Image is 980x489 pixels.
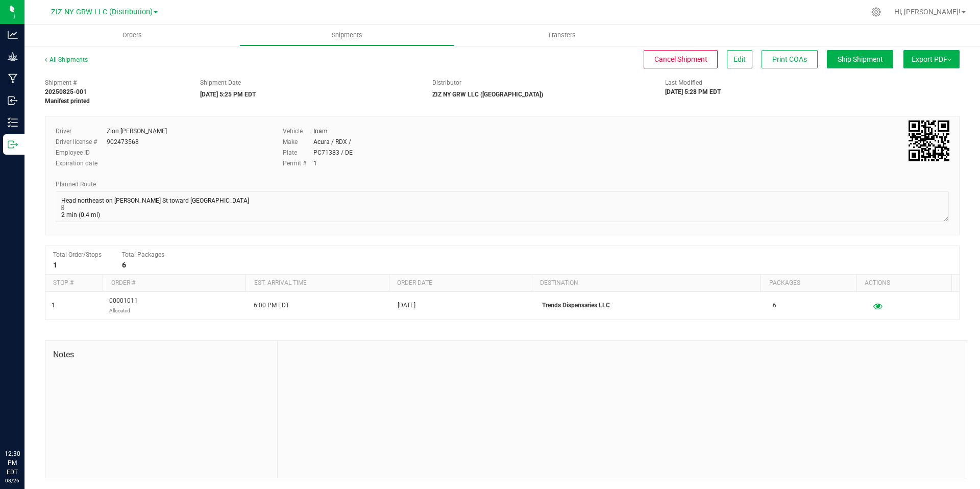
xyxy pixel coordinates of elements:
div: 902473568 [107,137,139,146]
th: Est. arrival time [246,275,388,292]
inline-svg: Inventory [8,117,18,128]
p: 08/26 [5,477,20,484]
div: PC71383 / DE [313,148,353,157]
strong: [DATE] 5:28 PM EDT [665,88,721,95]
qrcode: 20250825-001 [909,120,949,161]
span: [DATE] [398,301,415,310]
label: Last Modified [665,78,702,87]
a: All Shipments [45,56,88,63]
span: Hi, [PERSON_NAME]! [894,8,961,16]
a: Shipments [239,25,454,46]
span: 6:00 PM EDT [254,301,289,310]
inline-svg: Inbound [8,95,18,106]
label: Make [283,137,313,146]
button: Print COAs [762,50,818,68]
img: Scan me! [909,120,949,161]
th: Destination [532,275,761,292]
div: Inam [313,127,328,136]
span: 1 [52,301,55,310]
label: Shipment Date [200,78,241,87]
div: Acura / RDX / [313,137,351,146]
button: Ship Shipment [827,50,893,68]
p: 12:30 PM EDT [5,449,20,477]
span: Print COAs [772,55,807,63]
span: Planned Route [56,181,96,188]
label: Distributor [432,78,461,87]
div: 1 [313,159,317,168]
a: Transfers [454,25,669,46]
label: Vehicle [283,127,313,136]
div: Zion [PERSON_NAME] [107,127,167,136]
div: Manage settings [870,7,883,17]
span: 6 [773,301,776,310]
th: Packages [761,275,856,292]
strong: [DATE] 5:25 PM EDT [200,91,256,98]
button: Cancel Shipment [644,50,718,68]
a: Orders [24,25,239,46]
span: 00001011 [109,296,138,315]
label: Permit # [283,159,313,168]
iframe: Resource center [10,407,41,438]
span: Total Packages [122,251,164,258]
span: Total Order/Stops [53,251,102,258]
span: Shipment # [45,78,185,87]
th: Actions [856,275,951,292]
span: Edit [733,55,746,63]
th: Order # [103,275,246,292]
th: Order date [389,275,532,292]
strong: 20250825-001 [45,88,87,95]
p: Allocated [109,306,138,315]
span: Cancel Shipment [654,55,707,63]
span: Notes [53,349,269,361]
span: Orders [109,31,156,40]
span: ZIZ NY GRW LLC (Distribution) [51,8,153,16]
span: Transfers [534,31,590,40]
inline-svg: Manufacturing [8,74,18,84]
strong: Manifest printed [45,97,90,105]
span: Shipments [318,31,376,40]
button: Edit [727,50,752,68]
inline-svg: Analytics [8,30,18,40]
label: Employee ID [56,148,107,157]
inline-svg: Grow [8,52,18,62]
strong: 1 [53,261,57,269]
strong: ZIZ NY GRW LLC ([GEOGRAPHIC_DATA]) [432,91,543,98]
strong: 6 [122,261,126,269]
label: Driver [56,127,107,136]
label: Expiration date [56,159,107,168]
inline-svg: Outbound [8,139,18,150]
p: Trends Dispensaries LLC [542,301,761,310]
th: Stop # [45,275,103,292]
label: Plate [283,148,313,157]
button: Export PDF [903,50,960,68]
label: Driver license # [56,137,107,146]
span: Ship Shipment [838,55,883,63]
